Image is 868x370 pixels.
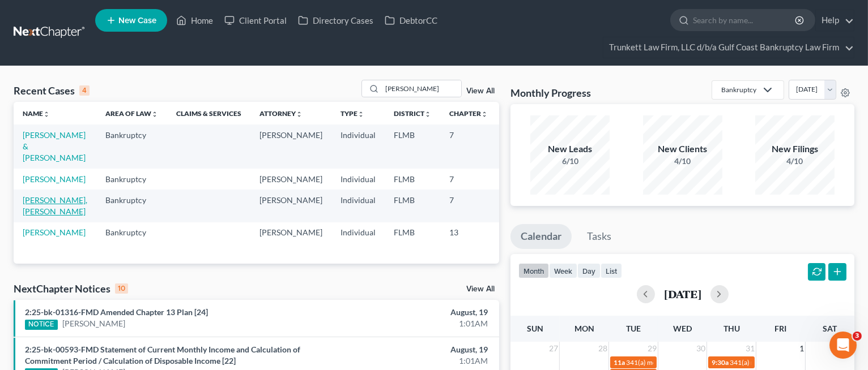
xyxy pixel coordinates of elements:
[292,10,379,31] a: Directory Cases
[219,10,292,31] a: Client Portal
[385,222,440,255] td: FLMB
[744,342,756,355] span: 31
[730,358,839,367] span: 341(a) meeting for [PERSON_NAME]
[440,190,497,222] td: 7
[530,143,610,156] div: New Leads
[115,283,128,294] div: 10
[721,85,756,94] div: Bankruptcy
[43,111,50,118] i: unfold_more
[250,190,331,222] td: [PERSON_NAME]
[250,124,331,168] td: [PERSON_NAME]
[643,156,722,167] div: 4/10
[341,318,488,329] div: 1:01AM
[424,111,431,118] i: unfold_more
[358,111,364,118] i: unfold_more
[626,324,641,333] span: Tue
[25,345,300,365] a: 2:25-bk-00593-FMD Statement of Current Monthly Income and Calculation of Commitment Period / Calc...
[510,224,572,249] a: Calendar
[14,84,90,97] div: Recent Cases
[331,222,385,255] td: Individual
[250,169,331,190] td: [PERSON_NAME]
[518,263,549,278] button: month
[497,190,551,222] td: 2:25-bk-01360
[597,342,609,355] span: 28
[259,109,303,118] a: Attorneyunfold_more
[816,10,854,31] a: Help
[601,263,622,278] button: list
[14,282,128,295] div: NextChapter Notices
[440,169,497,190] td: 7
[548,342,559,355] span: 27
[798,342,805,355] span: 1
[440,222,497,255] td: 13
[466,87,495,95] a: View All
[151,111,158,118] i: unfold_more
[382,80,461,97] input: Search by name...
[23,109,50,118] a: Nameunfold_more
[296,111,303,118] i: unfold_more
[331,124,385,168] td: Individual
[167,102,250,124] th: Claims & Services
[25,307,208,317] a: 2:25-bk-01316-FMD Amended Chapter 13 Plan [24]
[575,324,594,333] span: Mon
[577,263,601,278] button: day
[549,263,577,278] button: week
[693,10,797,31] input: Search by name...
[577,224,622,249] a: Tasks
[171,10,219,31] a: Home
[603,37,854,58] a: Trunkett Law Firm, LLC d/b/a Gulf Coast Bankruptcy Law Firm
[527,324,543,333] span: Sun
[755,143,835,156] div: New Filings
[23,227,86,237] a: [PERSON_NAME]
[62,318,125,329] a: [PERSON_NAME]
[775,324,786,333] span: Fri
[385,169,440,190] td: FLMB
[643,143,722,156] div: New Clients
[394,109,431,118] a: Districtunfold_more
[853,332,862,341] span: 3
[331,169,385,190] td: Individual
[23,130,86,162] a: [PERSON_NAME] & [PERSON_NAME]
[530,156,610,167] div: 6/10
[250,222,331,255] td: [PERSON_NAME]
[712,358,729,367] span: 9:30a
[96,222,167,255] td: Bankruptcy
[385,190,440,222] td: FLMB
[79,85,90,96] div: 4
[481,111,488,118] i: unfold_more
[449,109,488,118] a: Chapterunfold_more
[823,324,837,333] span: Sat
[341,355,488,367] div: 1:01AM
[341,307,488,318] div: August, 19
[440,124,497,168] td: 7
[497,124,551,168] td: 2:25-bk-00768
[25,320,58,330] div: NOTICE
[96,124,167,168] td: Bankruptcy
[497,222,551,255] td: 2:22-bk-01171
[755,156,835,167] div: 4/10
[510,86,591,100] h3: Monthly Progress
[341,344,488,355] div: August, 19
[664,288,701,300] h2: [DATE]
[96,190,167,222] td: Bankruptcy
[331,190,385,222] td: Individual
[614,358,625,367] span: 11a
[466,285,495,293] a: View All
[105,109,158,118] a: Area of Lawunfold_more
[23,195,87,216] a: [PERSON_NAME], [PERSON_NAME]
[23,174,86,184] a: [PERSON_NAME]
[626,358,735,367] span: 341(a) meeting for [PERSON_NAME]
[379,10,443,31] a: DebtorCC
[673,324,692,333] span: Wed
[829,332,857,359] iframe: Intercom live chat
[724,324,740,333] span: Thu
[385,124,440,168] td: FLMB
[118,16,156,25] span: New Case
[695,342,707,355] span: 30
[341,109,364,118] a: Typeunfold_more
[96,169,167,190] td: Bankruptcy
[646,342,658,355] span: 29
